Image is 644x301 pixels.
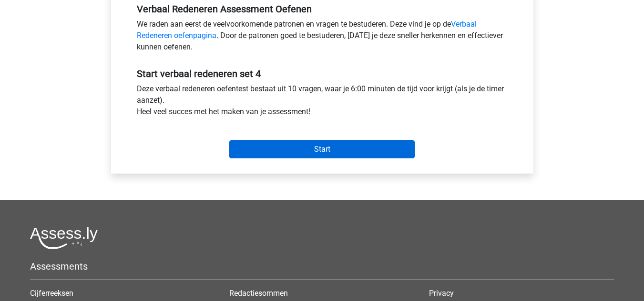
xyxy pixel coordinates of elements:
a: Redactiesommen [229,289,288,298]
h5: Assessments [30,261,614,272]
div: Deze verbaal redeneren oefentest bestaat uit 10 vragen, waar je 6:00 minuten de tijd voor krijgt ... [130,83,515,121]
a: Privacy [429,289,454,298]
h5: Verbaal Redeneren Assessment Oefenen [137,3,508,15]
a: Cijferreeksen [30,289,73,298]
input: Start [229,140,415,158]
h5: Start verbaal redeneren set 4 [137,68,508,79]
img: Assessly logo [30,227,98,249]
div: We raden aan eerst de veelvoorkomende patronen en vragen te bestuderen. Deze vind je op de . Door... [130,19,515,57]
